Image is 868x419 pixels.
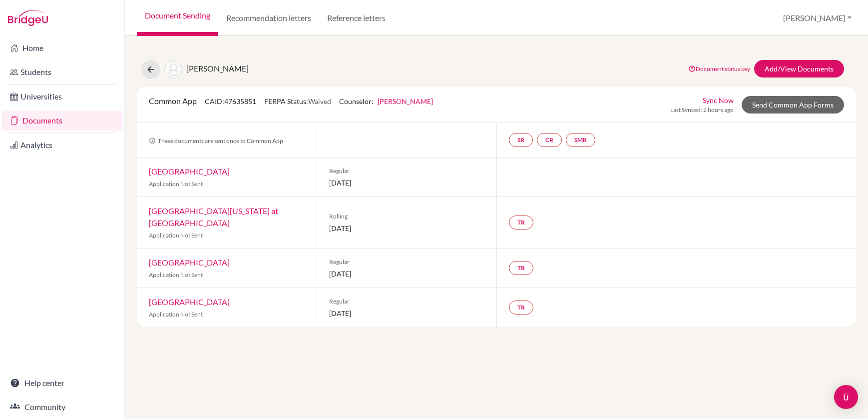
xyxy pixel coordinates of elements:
[566,133,595,147] a: SMR
[329,177,484,188] span: [DATE]
[509,261,533,275] a: TR
[670,105,734,114] span: Last Synced: 2 hours ago
[779,8,856,27] button: [PERSON_NAME]
[329,308,484,318] span: [DATE]
[329,212,484,221] span: Rolling
[509,215,533,229] a: TR
[329,223,484,233] span: [DATE]
[509,133,533,147] a: SR
[2,373,122,393] a: Help center
[509,300,533,314] a: TR
[754,60,844,77] a: Add/View Documents
[205,97,256,105] span: CAID: 47635851
[149,180,203,187] span: Application Not Sent
[149,96,197,105] span: Common App
[329,297,484,306] span: Regular
[703,95,734,105] a: Sync Now
[149,206,278,227] a: [GEOGRAPHIC_DATA][US_STATE] at [GEOGRAPHIC_DATA]
[149,271,203,278] span: Application Not Sent
[149,137,283,144] span: These documents are sent once to Common App
[2,86,122,106] a: Universities
[149,310,203,318] span: Application Not Sent
[339,97,433,105] span: Counselor:
[2,62,122,82] a: Students
[8,10,48,26] img: Bridge-U
[329,257,484,266] span: Regular
[308,97,331,105] span: Waived
[688,65,750,72] a: Document status key
[186,63,249,73] span: [PERSON_NAME]
[149,257,230,267] a: [GEOGRAPHIC_DATA]
[537,133,562,147] a: CR
[742,96,844,113] a: Send Common App Forms
[378,97,433,105] a: [PERSON_NAME]
[329,268,484,279] span: [DATE]
[2,38,122,58] a: Home
[149,297,230,306] a: [GEOGRAPHIC_DATA]
[834,385,858,409] div: Open Intercom Messenger
[149,231,203,239] span: Application Not Sent
[2,110,122,130] a: Documents
[264,97,331,105] span: FERPA Status:
[149,166,230,176] a: [GEOGRAPHIC_DATA]
[2,397,122,417] a: Community
[2,135,122,155] a: Analytics
[329,166,484,175] span: Regular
